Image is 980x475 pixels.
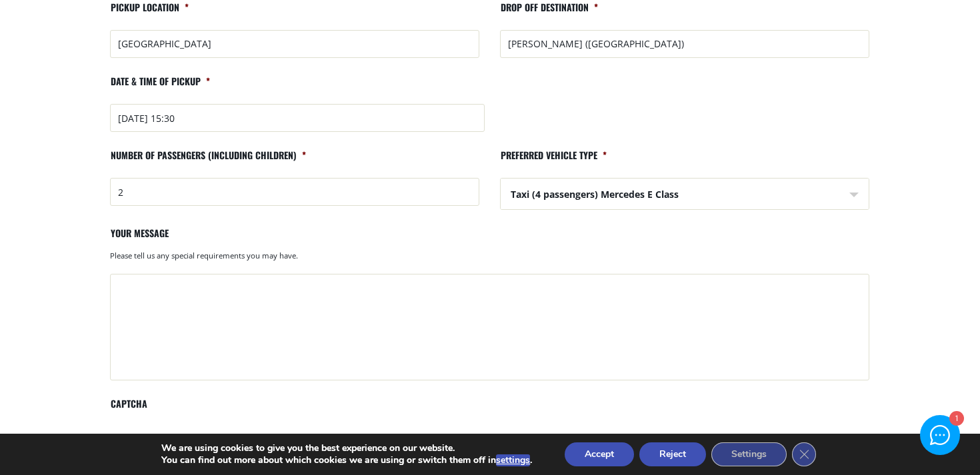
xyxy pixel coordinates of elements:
span: Taxi (4 passengers) Mercedes E Class [501,179,869,211]
button: settings [496,454,530,466]
div: Please tell us any special requirements you may have. [110,250,869,268]
label: Pickup location [110,1,189,25]
label: CAPTCHA [110,398,147,421]
button: Settings [711,442,787,466]
label: Date & time of pickup [110,75,210,99]
label: Your message [110,227,169,250]
label: Preferred vehicle type [500,149,607,173]
label: Drop off destination [500,1,598,25]
button: Accept [565,442,634,466]
div: 1 [949,411,964,426]
button: Close GDPR Cookie Banner [792,442,816,466]
button: Reject [639,442,706,466]
p: You can find out more about which cookies we are using or switch them off in . [161,454,532,466]
label: Number of passengers (including children) [110,149,306,173]
p: We are using cookies to give you the best experience on our website. [161,442,532,454]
